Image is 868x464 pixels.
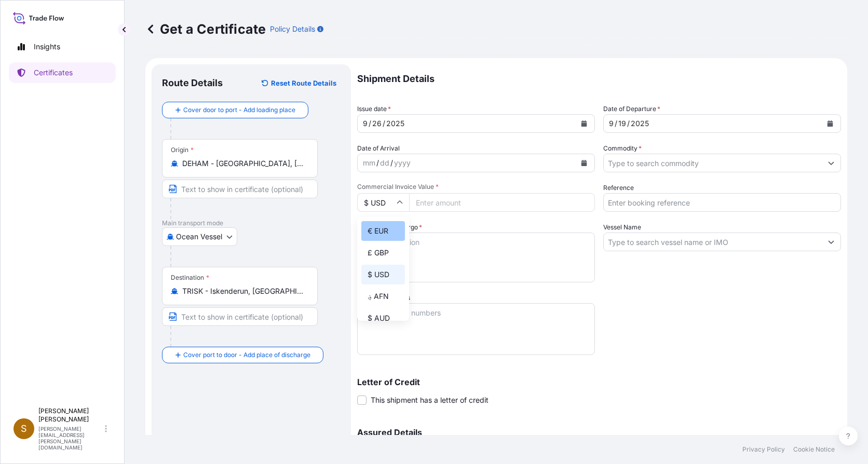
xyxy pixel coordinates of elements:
div: / [615,117,617,130]
div: month, [608,117,615,130]
button: Cover port to door - Add place of discharge [162,347,323,363]
div: year, [393,157,412,169]
div: month, [362,157,376,169]
div: ؋ AFN [361,286,405,306]
p: Letter of Credit [357,378,841,386]
button: Reset Route Details [256,75,341,91]
button: Show suggestions [822,154,840,172]
a: Privacy Policy [742,445,785,454]
div: / [376,157,379,169]
a: Certificates [9,62,116,83]
div: day, [379,157,390,169]
span: S [21,424,27,434]
p: Shipment Details [357,64,841,93]
p: Get a Certificate [145,21,266,37]
p: Insights [34,42,60,52]
p: Assured Details [357,428,841,436]
p: [PERSON_NAME] [PERSON_NAME] [38,407,103,424]
a: Insights [9,36,116,57]
div: month, [362,117,369,130]
div: / [390,157,393,169]
div: day, [617,117,627,130]
span: Date of Arrival [357,143,400,154]
span: Cover port to door - Add place of discharge [183,350,310,360]
button: Calendar [576,115,592,132]
div: / [383,117,385,130]
p: Certificates [34,67,73,78]
p: [PERSON_NAME][EMAIL_ADDRESS][PERSON_NAME][DOMAIN_NAME] [38,426,103,451]
button: Show suggestions [822,233,840,251]
p: Policy Details [270,24,315,34]
span: Cover door to port - Add loading place [183,105,295,115]
button: Calendar [576,155,592,171]
button: Select transport [162,227,237,246]
div: / [627,117,630,130]
p: Route Details [162,77,223,89]
div: € EUR [361,221,405,241]
div: $ USD [361,265,405,284]
p: Main transport mode [162,219,341,227]
input: Enter booking reference [603,193,841,212]
span: Commercial Invoice Value [357,183,595,191]
p: Reset Route Details [271,78,336,88]
button: Calendar [822,115,838,132]
label: Vessel Name [603,222,641,233]
a: Cookie Notice [793,445,835,454]
label: Reference [603,183,634,193]
span: Ocean Vessel [176,231,222,242]
button: Cover door to port - Add loading place [162,102,308,118]
div: Origin [171,146,194,154]
span: Issue date [357,104,391,114]
div: / [369,117,371,130]
div: $ AUD [361,308,405,328]
label: Commodity [603,143,642,154]
div: Destination [171,274,209,282]
div: day, [371,117,383,130]
input: Text to appear on certificate [162,307,318,326]
input: Text to appear on certificate [162,180,318,198]
span: Date of Departure [603,104,660,114]
div: year, [630,117,650,130]
input: Type to search commodity [604,154,822,172]
input: Type to search vessel name or IMO [604,233,822,251]
span: This shipment has a letter of credit [371,395,489,405]
input: Origin [182,158,305,169]
input: Destination [182,286,305,296]
div: year, [385,117,405,130]
div: £ GBP [361,243,405,263]
input: Enter amount [409,193,595,212]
